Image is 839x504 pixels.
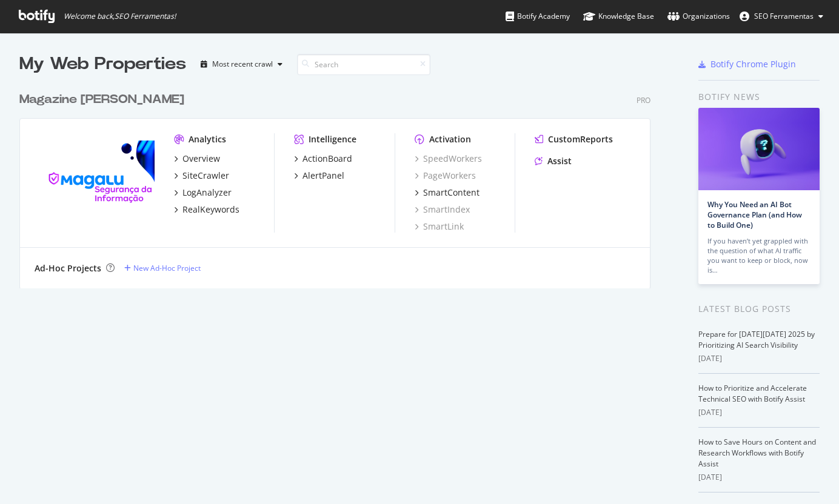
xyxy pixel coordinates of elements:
div: SiteCrawler [182,170,229,182]
a: SmartContent [415,187,480,199]
a: SmartIndex [415,204,470,216]
div: Organizations [667,10,730,22]
div: Assist [547,155,572,167]
div: Latest Blog Posts [698,302,820,316]
div: RealKeywords [182,204,239,216]
a: Assist [535,155,572,167]
a: LogAnalyzer [174,187,232,199]
div: SmartContent [423,187,480,199]
a: SiteCrawler [174,170,229,182]
a: SmartLink [415,220,464,233]
div: [DATE] [698,472,820,483]
img: magazineluiza.com.br [35,133,155,230]
div: Botify Academy [506,10,570,22]
div: If you haven’t yet grappled with the question of what AI traffic you want to keep or block, now is… [707,236,811,275]
a: Why You Need an AI Bot Governance Plan (and How to Build One) [707,199,802,230]
div: Pro [637,95,650,105]
span: SEO Ferramentas [754,11,814,21]
div: Activation [429,133,471,145]
a: Overview [174,153,220,165]
a: PageWorkers [415,170,476,182]
div: Overview [182,153,220,165]
div: Ad-Hoc Projects [35,262,101,274]
a: ActionBoard [294,153,352,165]
div: Most recent crawl [212,61,273,68]
span: Welcome back, SEO Ferramentas ! [64,12,176,21]
div: My Web Properties [19,52,186,76]
img: Why You Need an AI Bot Governance Plan (and How to Build One) [698,108,820,190]
div: AlertPanel [303,170,344,182]
div: Knowledge Base [583,10,654,22]
div: New Ad-Hoc Project [133,263,201,273]
div: Magazine [PERSON_NAME] [19,91,184,108]
button: Most recent crawl [196,55,287,74]
a: AlertPanel [294,170,344,182]
div: Botify Chrome Plugin [710,58,796,70]
a: RealKeywords [174,204,239,216]
div: Botify news [698,90,820,104]
a: Botify Chrome Plugin [698,58,796,70]
a: Prepare for [DATE][DATE] 2025 by Prioritizing AI Search Visibility [698,329,815,350]
div: grid [19,76,660,288]
div: Intelligence [309,133,356,145]
a: How to Save Hours on Content and Research Workflows with Botify Assist [698,437,816,469]
div: LogAnalyzer [182,187,232,199]
a: How to Prioritize and Accelerate Technical SEO with Botify Assist [698,383,807,404]
a: SpeedWorkers [415,153,482,165]
button: SEO Ferramentas [730,7,833,26]
a: Magazine [PERSON_NAME] [19,91,189,108]
a: CustomReports [535,133,613,145]
a: New Ad-Hoc Project [124,263,201,273]
div: ActionBoard [303,153,352,165]
div: CustomReports [548,133,613,145]
div: [DATE] [698,407,820,418]
div: Analytics [189,133,226,145]
input: Search [297,54,430,75]
div: [DATE] [698,353,820,364]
